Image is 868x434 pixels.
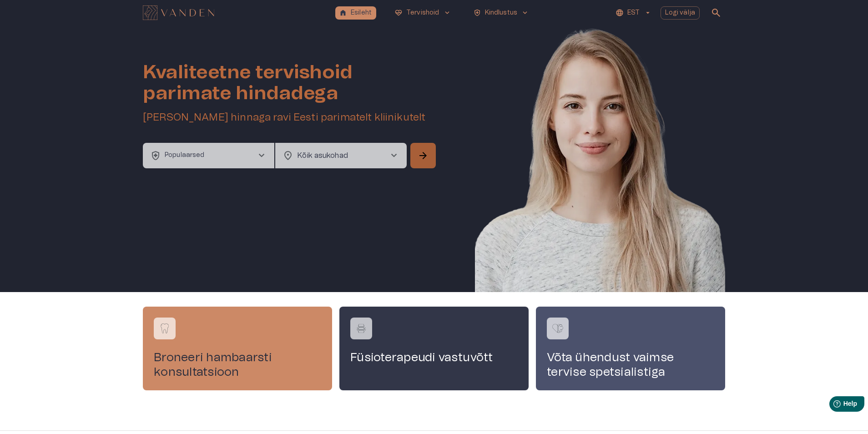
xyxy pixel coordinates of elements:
[551,322,565,335] img: Võta ühendust vaimse tervise spetsialistiga logo
[391,6,455,20] button: ecg_heartTervishoidkeyboard_arrow_down
[406,8,439,18] p: Tervishoid
[661,6,700,20] button: Logi välja
[665,8,696,18] p: Logi välja
[418,150,429,161] span: arrow_forward
[394,9,403,17] span: ecg_heart
[547,350,714,379] h4: Võta ühendust vaimse tervise spetsialistiga
[627,8,640,18] p: EST
[389,150,399,161] span: chevron_right
[443,9,451,17] span: keyboard_arrow_down
[335,6,376,20] button: homeEsileht
[797,393,868,418] iframe: Help widget launcher
[165,151,205,160] p: Populaarsed
[473,9,481,17] span: health_and_safety
[143,6,332,19] a: Navigate to homepage
[475,25,725,319] img: Woman smiling
[485,8,518,18] p: Kindlustus
[154,350,321,379] h4: Broneeri hambaarsti konsultatsioon
[256,150,267,161] span: chevron_right
[536,307,725,390] a: Navigate to service booking
[614,6,653,20] button: EST
[351,8,372,18] p: Esileht
[410,143,436,168] button: Search
[354,322,368,335] img: Füsioterapeudi vastuvõtt logo
[150,150,161,161] span: health_and_safety
[297,150,374,161] p: Kõik asukohad
[521,9,529,17] span: keyboard_arrow_down
[143,62,438,104] h1: Kvaliteetne tervishoid parimate hindadega
[711,7,722,18] span: search
[339,307,529,390] a: Navigate to service booking
[143,111,438,124] h5: [PERSON_NAME] hinnaga ravi Eesti parimatelt kliinikutelt
[469,6,533,20] button: health_and_safetyKindlustuskeyboard_arrow_down
[158,322,172,335] img: Broneeri hambaarsti konsultatsioon logo
[339,9,347,17] span: home
[143,143,274,168] button: health_and_safetyPopulaarsedchevron_right
[707,4,725,22] button: open search modal
[143,5,214,20] img: Vanden logo
[143,307,332,390] a: Navigate to service booking
[283,150,293,161] span: location_on
[350,350,518,365] h4: Füsioterapeudi vastuvõtt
